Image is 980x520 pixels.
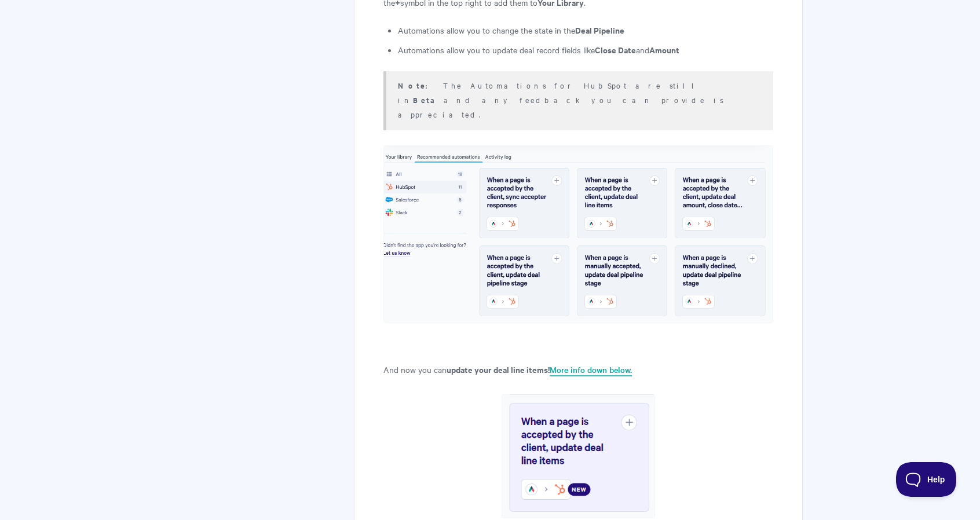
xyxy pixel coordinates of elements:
strong: Note [398,80,426,91]
li: Automations allow you to change the state in the [398,23,773,37]
strong: update your deal line items! [447,363,550,375]
li: Automations allow you to update deal record fields like and [398,43,773,57]
strong: Close Date [595,43,636,56]
img: file-z7ninidVsK.png [383,145,773,323]
strong: Beta [413,94,444,105]
p: : The Automations for HubSpot are still in and any feedback you can provide is appreciated. [398,78,759,121]
strong: Amount [649,43,679,56]
iframe: Toggle Customer Support [896,462,957,497]
strong: Deal Pipeline [575,24,624,36]
p: And now you can [383,362,773,518]
a: More info down below. [550,364,632,376]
